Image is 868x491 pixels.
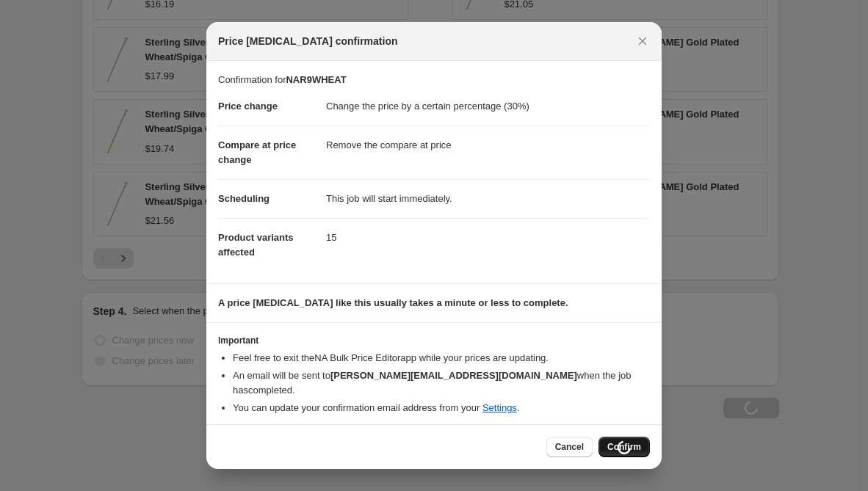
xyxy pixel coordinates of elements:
span: Price [MEDICAL_DATA] confirmation [218,34,398,48]
dd: Remove the compare at price [326,126,650,164]
dd: Change the price by a certain percentage (30%) [326,87,650,126]
dd: This job will start immediately. [326,179,650,218]
li: An email will be sent to when the job has completed . [233,368,650,398]
li: You can update your confirmation email address from your . [233,401,650,415]
li: Feel free to exit the NA Bulk Price Editor app while your prices are updating. [233,351,650,365]
b: NAR9WHEAT [286,74,346,85]
h3: Important [218,335,650,346]
button: Cancel [546,437,593,457]
b: A price [MEDICAL_DATA] like this usually takes a minute or less to complete. [218,297,568,308]
b: [PERSON_NAME][EMAIL_ADDRESS][DOMAIN_NAME] [330,370,577,381]
a: Settings [482,402,517,413]
span: Price change [218,101,278,112]
span: Product variants affected [218,232,294,258]
p: Confirmation for [218,73,650,87]
button: Close [632,31,653,51]
span: Compare at price change [218,139,296,165]
dd: 15 [326,218,650,257]
span: Cancel [555,441,584,453]
span: Scheduling [218,193,270,204]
